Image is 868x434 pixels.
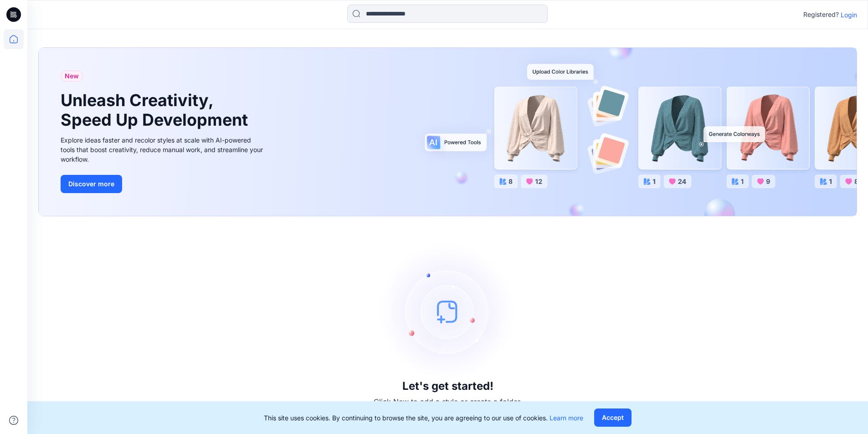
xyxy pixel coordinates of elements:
h3: Let's get started! [402,380,493,393]
a: Learn more [550,414,583,422]
a: Discover more [61,175,266,193]
button: Discover more [61,175,122,193]
div: Explore ideas faster and recolor styles at scale with AI-powered tools that boost creativity, red... [61,135,266,164]
h1: Unleash Creativity, Speed Up Development [61,91,252,130]
button: Accept [594,408,632,427]
img: empty-state-image.svg [380,243,516,380]
p: Click New to add a style or create a folder. [374,396,522,407]
p: Registered? [803,9,839,20]
span: New [65,71,79,82]
p: Login [841,10,857,20]
p: This site uses cookies. By continuing to browse the site, you are agreeing to our use of cookies. [264,413,583,423]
